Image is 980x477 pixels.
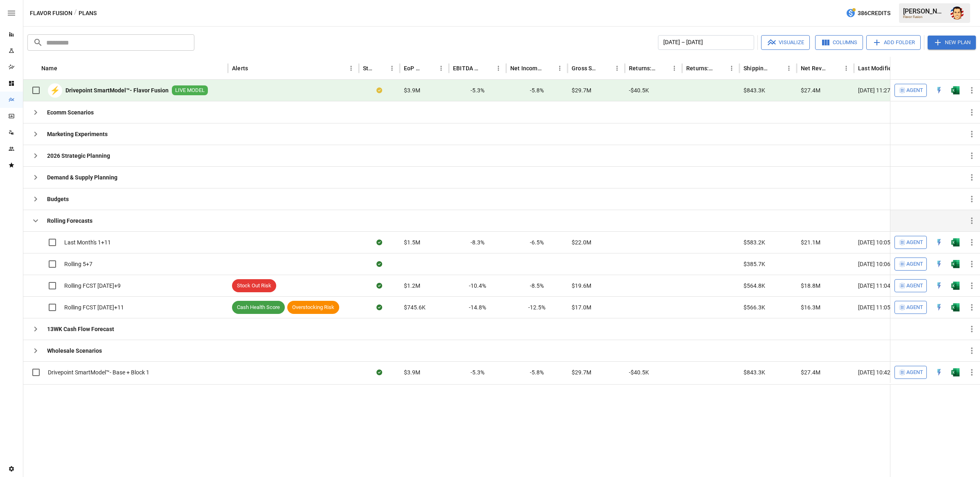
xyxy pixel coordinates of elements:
[726,63,737,74] button: Returns: Retail column menu
[894,301,927,314] button: Agent
[951,238,960,246] div: Open in Excel
[572,368,591,376] span: $29.7M
[935,282,943,290] img: quick-edit-flash.b8aec18c.svg
[906,303,923,312] span: Agent
[64,260,92,268] span: Rolling 5+7
[935,260,943,268] img: quick-edit-flash.b8aec18c.svg
[572,282,591,290] span: $19.6M
[743,65,771,72] div: Shipping Income
[951,282,960,290] div: Open in Excel
[854,275,956,296] div: [DATE] 11:04pm unknown
[743,303,765,311] span: $566.3K
[743,368,765,376] span: $843.3K
[906,368,923,377] span: Agent
[345,63,357,74] button: Alerts column menu
[906,86,923,95] span: Agent
[761,35,810,50] button: Visualize
[469,303,486,311] span: -14.8%
[469,282,486,290] span: -10.4%
[404,303,426,311] span: $745.6K
[894,258,927,271] button: Agent
[714,63,726,74] button: Sort
[58,63,70,74] button: Sort
[64,238,111,246] span: Last Month's 1+11
[854,253,956,275] div: [DATE] 10:06pm unknown
[453,65,480,72] div: EBITDA Margin
[363,65,374,72] div: Status
[951,86,960,94] img: excel-icon.76473adf.svg
[906,238,923,247] span: Agent
[528,303,545,311] span: -12.5%
[572,303,591,311] span: $17.0M
[815,35,863,50] button: Columns
[30,8,72,18] button: Flavor Fusion
[48,368,149,376] span: Drivepoint SmartModel™- Base + Block 1
[894,366,927,379] button: Agent
[801,282,820,290] span: $18.8M
[376,368,382,376] div: Sync complete
[74,8,77,18] div: /
[572,65,599,72] div: Gross Sales
[232,304,285,311] span: Cash Health Score
[858,8,890,18] span: 386 Credits
[611,63,623,74] button: Gross Sales column menu
[376,303,382,311] div: Sync complete
[172,87,208,94] span: LIVE MODEL
[854,80,956,101] div: [DATE] 11:27am by AGS undefined
[935,238,943,246] img: quick-edit-flash.b8aec18c.svg
[935,303,943,311] div: Open in Quick Edit
[928,36,976,49] button: New Plan
[510,65,542,72] div: Net Income Margin
[801,86,820,94] span: $27.4M
[471,368,484,376] span: -5.3%
[48,83,62,98] div: ⚡
[657,63,669,74] button: Sort
[858,65,895,72] div: Last Modified
[47,152,110,160] b: 2026 Strategic Planning
[572,238,591,246] span: $22.0M
[658,35,754,50] button: [DATE] – [DATE]
[935,238,943,246] div: Open in Quick Edit
[935,86,943,94] img: quick-edit-flash.b8aec18c.svg
[743,86,765,94] span: $843.3K
[543,63,554,74] button: Sort
[951,86,960,94] div: Open in Excel
[854,231,956,253] div: [DATE] 10:05pm unknown
[935,86,943,94] div: Open in Quick Edit
[903,15,946,19] div: Flavor Fusion
[951,7,964,20] img: Austin Gardner-Smith
[404,368,420,376] span: $3.9M
[376,238,382,246] div: Sync complete
[249,63,260,74] button: Sort
[376,86,382,94] div: Your plan has changes in Excel that are not reflected in the Drivepoint Data Warehouse, select "S...
[686,65,714,72] div: Returns: Retail
[600,63,611,74] button: Sort
[493,63,504,74] button: EBITDA Margin column menu
[376,282,382,290] div: Sync complete
[232,65,248,72] div: Alerts
[41,65,57,72] div: Name
[47,217,92,225] b: Rolling Forecasts
[743,238,765,246] span: $583.2K
[894,84,927,97] button: Agent
[801,368,820,376] span: $27.4M
[935,303,943,311] img: quick-edit-flash.b8aec18c.svg
[866,35,921,50] button: Add Folder
[47,130,108,138] b: Marketing Experiments
[481,63,493,74] button: Sort
[572,86,591,94] span: $29.7M
[894,236,927,249] button: Agent
[969,63,980,74] button: Sort
[404,65,423,72] div: EoP Cash
[935,282,943,290] div: Open in Quick Edit
[629,368,649,376] span: -$40.5K
[629,86,649,94] span: -$40.5K
[951,303,960,311] div: Open in Excel
[951,260,960,268] img: excel-icon.76473adf.svg
[951,260,960,268] div: Open in Excel
[951,238,960,246] img: excel-icon.76473adf.svg
[743,260,765,268] span: $385.7K
[64,303,124,311] span: Rolling FCST [DATE]+11
[829,63,840,74] button: Sort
